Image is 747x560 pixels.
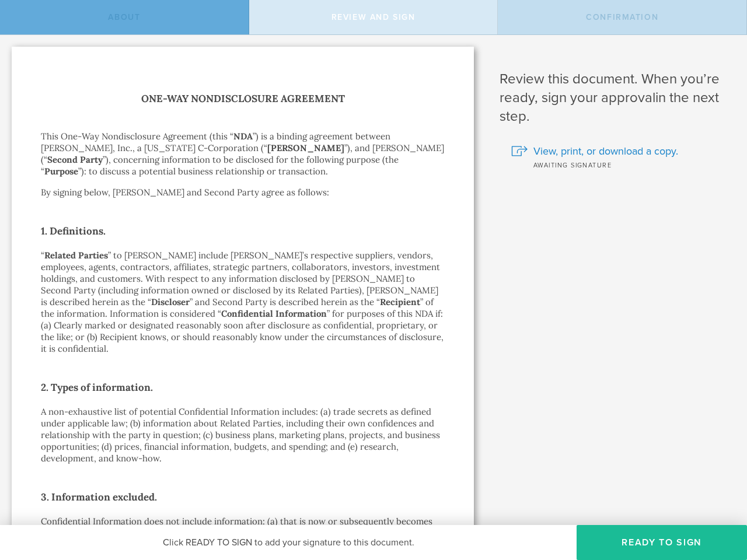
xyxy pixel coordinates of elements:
span: About [108,12,140,22]
strong: Purpose [44,166,78,177]
strong: Recipient [380,296,420,307]
strong: Related Parties [44,250,108,261]
button: Ready to Sign [577,525,747,560]
p: “ ” to [PERSON_NAME] include [PERSON_NAME]’s respective suppliers, vendors, employees, agents, co... [41,250,445,355]
span: Review and sign [331,12,416,22]
h2: 3. Information excluded. [41,488,445,506]
strong: NDA [233,131,253,142]
p: This One-Way Nondisclosure Agreement (this “ ”) is a binding agreement between [PERSON_NAME], Inc... [41,131,445,177]
span: Confirmation [586,12,658,22]
strong: Confidential Information [221,308,327,319]
strong: [PERSON_NAME] [267,142,344,153]
h1: Review this document. When you’re ready, sign your approval in the next step. [500,70,729,126]
div: Awaiting signature [511,159,729,170]
span: View, print, or download a copy. [533,143,678,159]
p: A non-exhaustive list of potential Confidential Information includes: (a) trade secrets as define... [41,406,445,464]
h2: 1. Definitions. [41,222,445,240]
p: By signing below, [PERSON_NAME] and Second Party agree as follows: [41,187,445,198]
strong: Second Party [47,154,103,165]
h2: 2. Types of information. [41,378,445,397]
h1: One-Way Nondisclosure Agreement [41,90,445,107]
strong: Discloser [151,296,190,307]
